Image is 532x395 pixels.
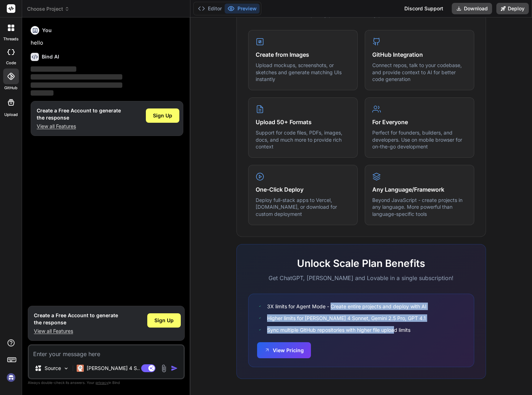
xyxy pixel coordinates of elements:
h6: You [42,27,52,34]
p: View all Features [34,328,118,335]
span: Sync multiple GitHub repositories with higher file upload limits [267,326,410,334]
h1: Create a Free Account to generate the response [34,312,118,326]
p: Deploy full-stack apps to Vercel, [DOMAIN_NAME], or download for custom deployment [256,197,350,218]
img: signin [5,371,17,384]
h4: One-Click Deploy [256,185,350,194]
label: threads [3,36,19,42]
label: GitHub [4,85,17,91]
img: icon [171,365,178,372]
span: ‌ [31,66,76,72]
h4: GitHub Integration [372,50,467,59]
img: Pick Models [63,365,69,371]
img: Claude 4 Sonnet [77,365,84,372]
h2: Unlock Scale Plan Benefits [248,256,474,271]
div: Discord Support [400,3,447,14]
p: Source [45,365,61,372]
h4: For Everyone [372,118,467,126]
p: Connect repos, talk to your codebase, and provide context to AI for better code generation [372,62,467,83]
span: Higher limits for [PERSON_NAME] 4 Sonnet, Gemini 2.5 Pro, GPT 4.1 [267,314,426,322]
span: 3X limits for Agent Mode - Create entire projects and deploy with AI [267,303,426,310]
h4: Upload 50+ Formats [256,118,350,126]
p: Perfect for founders, builders, and developers. Use on mobile browser for on-the-go development [372,129,467,150]
h1: Create a Free Account to generate the response [37,107,121,121]
button: View Pricing [257,342,311,358]
p: hello [31,39,183,47]
button: Download [452,3,492,14]
h4: Any Language/Framework [372,185,467,194]
span: ‌ [31,82,122,88]
p: View all Features [37,123,121,130]
p: Beyond JavaScript - create projects in any language. More powerful than language-specific tools [372,197,467,218]
p: [PERSON_NAME] 4 S.. [87,365,140,372]
p: Support for code files, PDFs, images, docs, and much more to provide rich context [256,129,350,150]
button: Editor [195,4,225,14]
h6: Bind AI [42,53,59,60]
h4: Create from Images [256,50,350,59]
button: Deploy [496,3,529,14]
span: ‌ [31,90,53,96]
label: Upload [4,112,18,118]
span: privacy [96,380,108,385]
span: Sign Up [154,317,174,324]
p: Upload mockups, screenshots, or sketches and generate matching UIs instantly [256,62,350,83]
span: Choose Project [27,5,70,12]
label: code [6,60,16,66]
span: Sign Up [153,112,172,119]
button: Preview [225,4,260,14]
p: Always double-check its answers. Your in Bind [28,379,185,386]
p: Get ChatGPT, [PERSON_NAME] and Lovable in a single subscription! [248,274,474,282]
img: attachment [160,364,168,373]
span: ‌ [31,74,122,80]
